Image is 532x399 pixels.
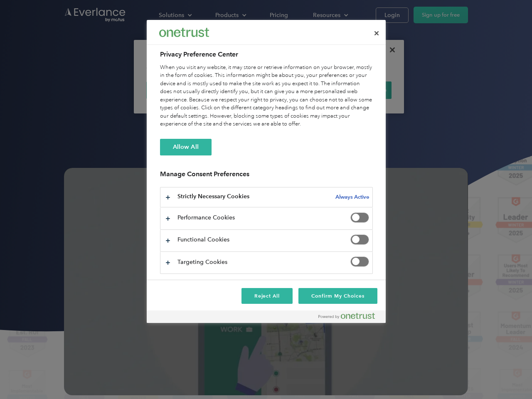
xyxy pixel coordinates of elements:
[160,64,373,128] div: When you visit any website, it may store or retrieve information on your browser, mostly in the f...
[160,139,212,155] button: Allow All
[159,28,209,37] img: Everlance
[159,24,209,41] div: Everlance
[160,170,373,183] h3: Manage Consent Preferences
[241,288,293,304] button: Reject All
[367,24,386,42] button: Close
[160,49,373,59] h2: Privacy Preference Center
[298,288,377,304] button: Confirm My Choices
[147,20,386,323] div: Preference center
[61,49,103,67] input: Submit
[318,313,375,319] img: Powered by OneTrust Opens in a new Tab
[318,313,382,323] a: Powered by OneTrust Opens in a new Tab
[147,20,386,323] div: Privacy Preference Center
